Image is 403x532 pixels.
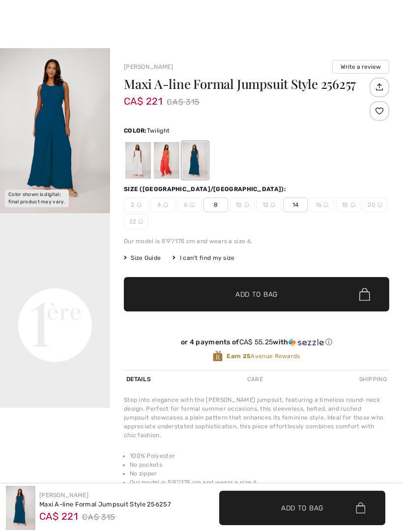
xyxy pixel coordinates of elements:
[138,219,143,224] img: ring-m.svg
[6,486,35,530] img: Maxi A-Line Formal Jumpsuit Style 256257
[235,289,278,300] span: Add to Bag
[213,350,223,362] img: Avenue Rewards
[310,197,334,212] span: 16
[124,338,389,347] div: or 4 payments of with
[377,202,382,207] img: ring-m.svg
[363,197,387,212] span: 20
[130,478,389,487] li: Our model is 5'9"/175 cm and wears a size 6.
[167,95,200,110] span: CA$ 315
[283,197,308,212] span: 14
[190,202,195,207] img: ring-m.svg
[257,197,281,212] span: 12
[244,202,249,207] img: ring-m.svg
[124,370,153,388] div: Details
[177,197,201,212] span: 6
[336,197,361,212] span: 18
[124,78,367,90] h1: Maxi A-line Formal Jumpsuit Style 256257
[230,197,255,212] span: 10
[332,60,389,74] button: Write a review
[173,253,234,262] div: I can't find my size
[125,142,151,179] div: Off White
[281,503,323,513] span: Add to Bag
[124,277,389,311] button: Add to Bag
[288,338,324,347] img: Sezzle
[219,491,385,525] button: Add to Bag
[323,202,328,207] img: ring-m.svg
[147,127,170,134] span: Twilight
[203,197,228,212] span: 8
[239,338,273,346] span: CA$ 55.25
[124,214,148,229] span: 22
[270,202,275,207] img: ring-m.svg
[359,288,370,301] img: Bag.svg
[154,142,179,179] div: Fire
[227,352,300,361] span: Avenue Rewards
[39,492,88,499] a: [PERSON_NAME]
[227,353,251,360] strong: Earn 25
[124,85,163,107] span: CA$ 221
[245,370,265,388] div: Care
[39,507,78,522] span: CA$ 221
[82,510,115,525] span: CA$ 315
[124,237,389,246] div: Our model is 5'9"/175 cm and wears a size 6.
[39,500,171,509] div: Maxi A-line Formal Jumpsuit Style 256257
[5,190,69,207] div: Color shown is digital; final product may vary.
[124,185,288,194] div: Size ([GEOGRAPHIC_DATA]/[GEOGRAPHIC_DATA]):
[124,63,173,70] a: [PERSON_NAME]
[124,338,389,350] div: or 4 payments ofCA$ 55.25withSezzle Click to learn more about Sezzle
[182,142,208,179] div: Twilight
[124,253,161,262] span: Size Guide
[130,451,389,460] li: 100% Polyester
[163,202,168,207] img: ring-m.svg
[357,370,389,388] div: Shipping
[350,202,355,207] img: ring-m.svg
[124,127,147,134] span: Color:
[137,202,142,207] img: ring-m.svg
[130,469,389,478] li: No zipper
[150,197,175,212] span: 4
[130,460,389,469] li: No pockets
[371,79,387,95] img: Share
[124,395,389,440] div: Step into elegance with the [PERSON_NAME] jumpsuit, featuring a timeless round-neck design. Perfe...
[124,197,148,212] span: 2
